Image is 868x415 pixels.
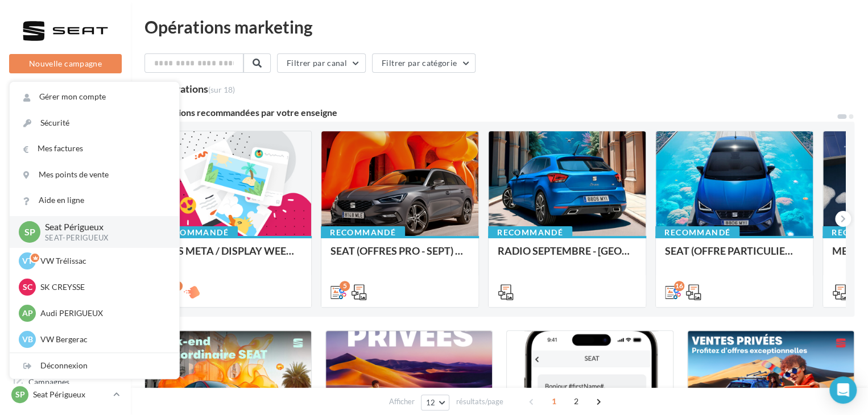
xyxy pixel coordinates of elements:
div: Opérations marketing [144,18,854,35]
span: VT [22,255,32,267]
button: Filtrer par canal [277,53,366,73]
a: Contacts [7,247,124,271]
a: SMS unitaire [7,190,124,214]
span: 2 [567,392,585,410]
div: 17 [144,82,235,94]
span: 12 [426,398,436,407]
button: 12 [421,395,450,410]
div: SEAT (OFFRES PRO - SEPT) - SOCIAL MEDIA [330,245,469,268]
a: Médiathèque [7,275,124,299]
div: RADIO SEPTEMBRE - [GEOGRAPHIC_DATA] 6€/Jour + Week-end extraordinaire [498,245,636,268]
div: Recommandé [488,226,572,239]
a: Boîte de réception14 [7,132,124,157]
span: VB [22,334,33,345]
div: ADS META / DISPLAY WEEK-END Extraordinaire (JPO) Septembre 2025 [163,245,302,268]
div: opérations [159,84,235,94]
p: SEAT-PERIGUEUX [45,233,161,243]
span: résultats/page [456,396,503,407]
span: 1 [545,392,563,410]
div: SEAT (OFFRE PARTICULIER - SEPT) - SOCIAL MEDIA [665,245,804,268]
a: PLV et print personnalisable [7,331,124,365]
a: Mes factures [10,136,179,161]
p: Seat Périgueux [33,389,109,400]
button: Nouvelle campagne [9,54,122,73]
p: Audi PERIGUEUX [40,308,166,319]
p: VW Trélissac [40,255,166,267]
span: SP [24,225,35,238]
span: (sur 18) [208,85,235,94]
p: SK CREYSSE [40,281,166,293]
div: Open Intercom Messenger [829,376,857,404]
a: Campagnes [7,218,124,242]
a: Mes points de vente [10,162,179,188]
button: Filtrer par catégorie [372,53,476,73]
a: SP Seat Périgueux [9,384,122,405]
a: Sécurité [10,110,179,136]
a: Visibilité en ligne [7,162,124,186]
div: 5 [340,281,350,291]
a: Opérations [7,105,124,128]
div: 5 opérations recommandées par votre enseigne [144,108,836,117]
a: Calendrier [7,303,124,327]
div: Recommandé [655,226,739,239]
p: VW Bergerac [40,334,166,345]
div: Recommandé [321,226,405,239]
p: Seat Périgueux [45,221,161,234]
span: Afficher [389,396,415,407]
span: AP [22,308,33,319]
a: Gérer mon compte [10,84,179,110]
span: SC [23,281,32,293]
div: Déconnexion [10,353,179,379]
a: Aide en ligne [10,188,179,213]
span: SP [15,389,25,400]
div: 16 [674,281,684,291]
div: Recommandé [154,226,238,239]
